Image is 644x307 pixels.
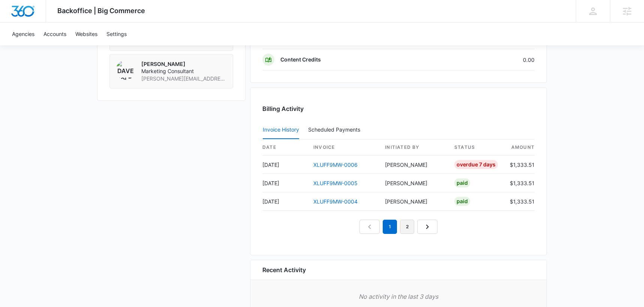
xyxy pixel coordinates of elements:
[71,22,102,45] a: Websites
[102,22,131,45] a: Settings
[39,22,71,45] a: Accounts
[141,67,227,75] span: Marketing Consultant
[141,75,227,82] span: [PERSON_NAME][EMAIL_ADDRESS][PERSON_NAME][DOMAIN_NAME]
[454,197,470,206] div: Paid
[379,192,448,211] td: [PERSON_NAME]
[262,174,307,192] td: [DATE]
[308,127,363,132] div: Scheduled Payments
[307,139,379,156] th: invoice
[262,265,306,274] h6: Recent Activity
[141,60,227,68] p: [PERSON_NAME]
[383,220,397,234] em: 1
[448,139,504,156] th: status
[57,7,145,15] span: Backoffice | Big Commerce
[313,180,358,186] a: XLUFF9MW-0005
[504,174,535,192] td: $1,333.51
[359,220,437,234] nav: Pagination
[379,174,448,192] td: [PERSON_NAME]
[379,139,448,156] th: Initiated By
[455,49,535,70] td: 0.00
[504,156,535,174] td: $1,333.51
[7,22,39,45] a: Agencies
[262,292,535,301] p: No activity in the last 3 days
[313,198,358,205] a: XLUFF9MW-0004
[262,104,535,113] h3: Billing Activity
[116,60,135,80] img: Dave Holzapfel
[313,162,358,168] a: XLUFF9MW-0006
[262,192,307,211] td: [DATE]
[454,160,498,169] div: Overdue 7 Days
[379,156,448,174] td: [PERSON_NAME]
[262,139,307,156] th: date
[504,139,535,156] th: amount
[400,220,414,234] a: Page 2
[417,220,437,234] a: Next Page
[504,192,535,211] td: $1,333.51
[454,178,470,187] div: Paid
[280,56,321,63] p: Content Credits
[262,156,307,174] td: [DATE]
[263,121,299,139] button: Invoice History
